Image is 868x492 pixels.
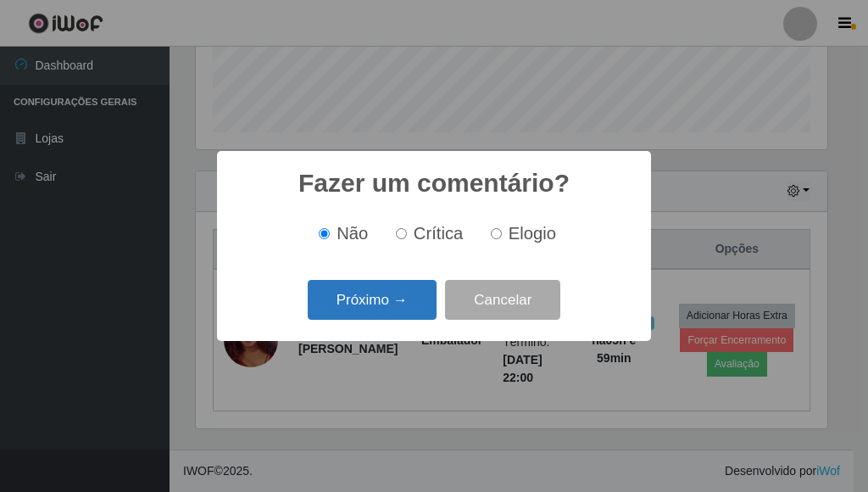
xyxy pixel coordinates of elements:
[491,228,502,239] input: Elogio
[396,228,407,239] input: Crítica
[308,280,437,320] button: Próximo →
[337,224,368,243] span: Não
[414,224,464,243] span: Crítica
[445,280,560,320] button: Cancelar
[509,224,556,243] span: Elogio
[319,228,330,239] input: Não
[298,168,570,198] h2: Fazer um comentário?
